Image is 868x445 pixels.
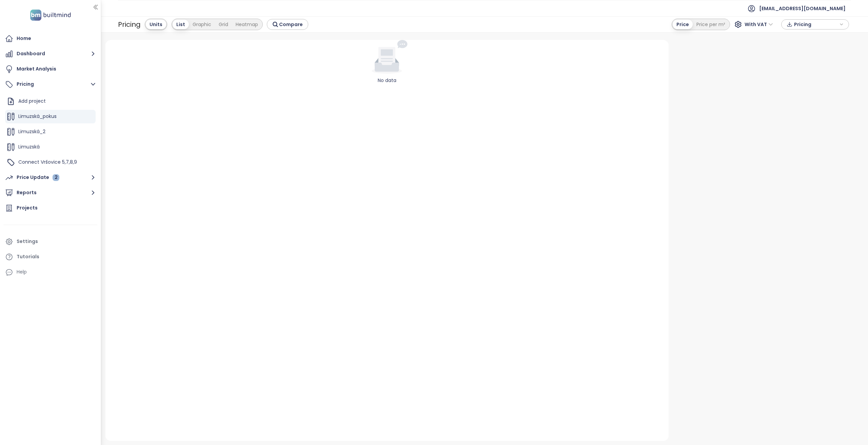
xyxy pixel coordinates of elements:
[5,110,96,123] div: Limuzská_pokus
[5,95,96,108] div: Add project
[5,156,96,169] div: Connect Vršovice 5,7,8,9
[3,186,97,200] button: Reports
[18,143,40,150] span: Limuzská
[17,268,27,276] div: Help
[5,125,96,139] div: Limuzská_2
[794,19,838,29] span: Pricing
[17,237,38,246] div: Settings
[3,250,97,264] a: Tutorials
[232,20,262,29] div: Heatmap
[17,252,39,261] div: Tutorials
[3,201,97,215] a: Projects
[3,78,97,91] button: Pricing
[3,235,97,248] a: Settings
[173,20,189,29] div: List
[189,20,215,29] div: Graphic
[3,265,97,279] div: Help
[673,20,693,29] div: Price
[759,0,846,17] span: [EMAIL_ADDRESS][DOMAIN_NAME]
[693,20,729,29] div: Price per m²
[17,204,38,212] div: Projects
[118,18,141,31] div: Pricing
[785,19,845,29] div: button
[745,19,773,29] span: With VAT
[108,77,666,84] div: No data
[146,20,166,29] div: Units
[5,140,96,154] div: Limuzská
[17,65,56,73] div: Market Analysis
[28,8,73,22] img: logo
[3,171,97,184] button: Price Update 2
[18,113,57,120] span: Limuzská_pokus
[17,34,31,43] div: Home
[17,173,59,182] div: Price Update
[3,47,97,61] button: Dashboard
[18,128,45,135] span: Limuzská_2
[215,20,232,29] div: Grid
[3,62,97,76] a: Market Analysis
[3,32,97,45] a: Home
[18,159,77,165] span: Connect Vršovice 5,7,8,9
[267,19,308,30] button: Compare
[18,97,46,105] div: Add project
[279,21,303,28] span: Compare
[53,174,59,181] div: 2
